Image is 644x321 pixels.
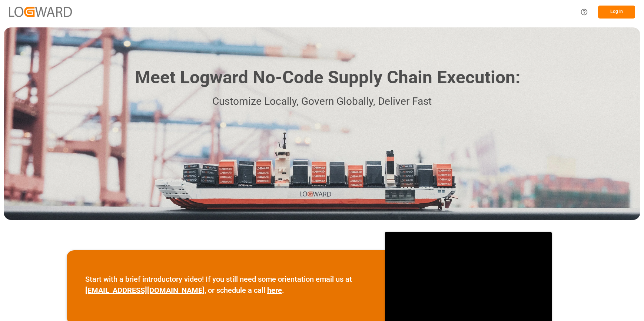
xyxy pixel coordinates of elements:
[135,64,520,91] h1: Meet Logward No-Code Supply Chain Execution:
[124,93,520,110] p: Customize Locally, Govern Globally, Deliver Fast
[598,6,635,19] button: Log In
[576,4,592,20] button: Help Center
[267,286,282,295] a: here
[85,286,205,295] a: [EMAIL_ADDRESS][DOMAIN_NAME]
[9,7,72,17] img: Logward_new_orange.png
[85,274,366,296] p: Start with a brief introductory video! If you still need some orientation email us at , or schedu...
